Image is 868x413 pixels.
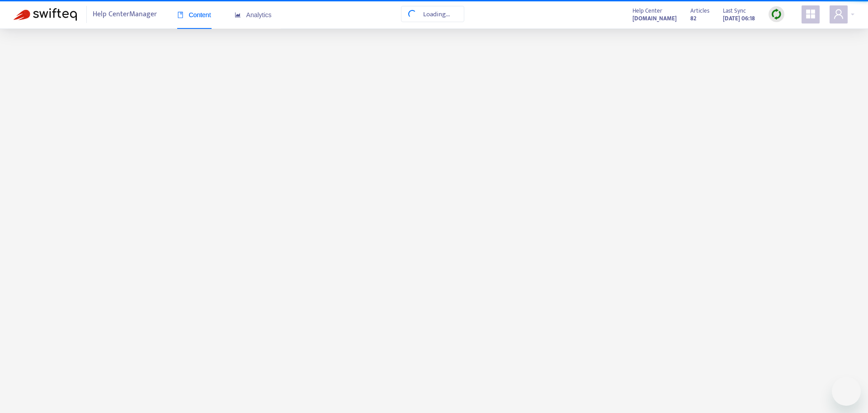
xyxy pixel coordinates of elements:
span: Articles [690,6,709,16]
span: area-chart [235,12,241,18]
span: Last Sync [723,6,746,16]
a: [DOMAIN_NAME] [632,13,677,23]
img: Swifteq [14,8,77,21]
iframe: Button to launch messaging window [832,377,861,406]
span: appstore [805,9,816,19]
strong: 82 [690,14,696,23]
span: book [177,12,184,18]
span: Analytics [235,11,272,19]
img: sync.dc5367851b00ba804db3.png [771,9,782,20]
strong: [DOMAIN_NAME] [632,14,677,23]
span: Help Center Manager [93,6,157,23]
strong: [DATE] 06:18 [723,14,755,23]
span: Help Center [632,6,662,16]
span: Content [177,11,211,19]
span: user [833,9,844,19]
